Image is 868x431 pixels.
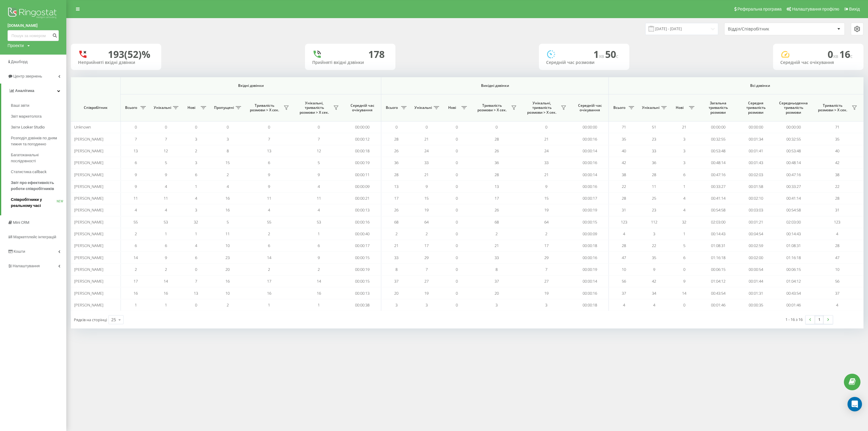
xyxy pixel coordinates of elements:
[737,169,775,180] td: 00:02:03
[495,207,499,213] span: 26
[8,6,59,21] img: Ringostat logo
[13,74,42,78] span: Центр звернень
[839,48,853,61] span: 16
[775,121,812,133] td: 00:00:00
[622,136,626,142] span: 35
[833,53,839,59] span: хв
[622,184,626,189] span: 22
[135,124,137,130] span: 0
[622,195,626,201] span: 28
[74,219,103,225] span: [PERSON_NAME]
[571,145,609,157] td: 00:00:14
[850,53,853,59] span: c
[11,111,66,122] a: Звіт маркетолога
[835,136,839,142] span: 35
[344,216,381,228] td: 00:00:16
[11,177,66,194] a: Звіт про ефективність роботи співробітників
[775,216,812,228] td: 02:03:00
[111,317,116,323] div: 25
[74,124,91,130] span: Unknown
[737,157,775,169] td: 00:01:43
[164,148,168,154] span: 12
[13,220,29,225] span: Mini CRM
[11,197,57,209] span: Співробітники у реальному часі
[225,243,230,248] span: 10
[11,59,28,64] span: Дашборд
[268,172,270,177] span: 9
[344,133,381,145] td: 00:00:12
[571,121,609,133] td: 00:00:00
[195,136,197,142] span: 3
[775,145,812,157] td: 00:53:48
[424,172,429,177] span: 21
[571,204,609,216] td: 00:00:19
[456,136,458,142] span: 0
[384,105,399,110] span: Всього
[165,172,167,177] span: 9
[835,195,839,201] span: 28
[195,231,197,236] span: 1
[652,148,656,154] span: 33
[227,136,229,142] span: 3
[267,195,271,201] span: 11
[571,228,609,240] td: 00:00:09
[124,105,139,110] span: Всього
[74,207,103,213] span: [PERSON_NAME]
[394,184,398,189] span: 13
[135,231,137,236] span: 2
[524,101,559,115] span: Унікальні, тривалість розмови > Х сек.
[699,181,737,192] td: 00:33:27
[456,184,458,189] span: 0
[13,235,56,239] span: Маркетплейс інтеграцій
[134,219,138,225] span: 55
[683,195,685,201] span: 4
[605,48,618,61] span: 50
[395,124,398,130] span: 0
[544,243,549,248] span: 17
[456,231,458,236] span: 0
[247,103,282,113] span: Тривалість розмови > Х сек.
[74,148,103,154] span: [PERSON_NAME]
[622,160,626,165] span: 42
[652,207,656,213] span: 23
[652,172,656,177] span: 28
[622,148,626,154] span: 40
[135,184,137,189] span: 9
[456,148,458,154] span: 0
[728,27,800,32] div: Відділ/Співробітник
[164,219,168,225] span: 53
[344,204,381,216] td: 00:00:13
[11,103,29,109] span: Ваші звіти
[571,169,609,180] td: 00:00:14
[268,207,270,213] span: 4
[699,133,737,145] td: 00:32:55
[699,192,737,204] td: 00:41:14
[737,192,775,204] td: 00:02:10
[195,172,197,177] span: 6
[835,148,839,154] span: 40
[828,48,839,61] span: 0
[318,207,320,213] span: 4
[835,124,839,130] span: 71
[318,160,320,165] span: 5
[456,195,458,201] span: 0
[737,133,775,145] td: 00:01:34
[544,160,549,165] span: 33
[623,231,625,236] span: 4
[165,207,167,213] span: 4
[268,136,270,142] span: 7
[683,207,685,213] span: 4
[74,160,103,165] span: [PERSON_NAME]
[227,219,229,225] span: 5
[164,195,168,201] span: 11
[815,103,850,113] span: Тривалість розмови > Х сек.
[571,192,609,204] td: 00:00:17
[699,228,737,240] td: 00:14:43
[74,136,103,142] span: [PERSON_NAME]
[699,145,737,157] td: 00:53:48
[599,53,605,59] span: хв
[495,148,499,154] span: 26
[545,124,547,130] span: 0
[576,103,604,113] span: Середній час очікування
[571,133,609,145] td: 00:00:16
